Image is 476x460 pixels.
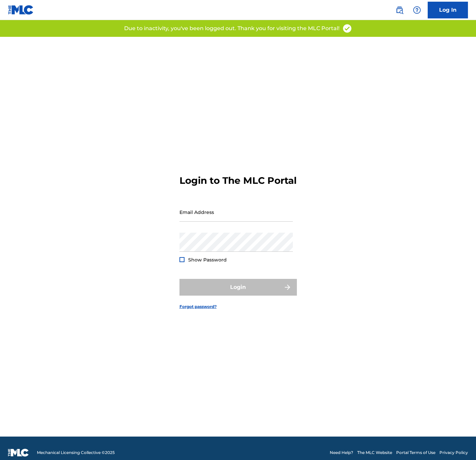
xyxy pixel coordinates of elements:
[439,450,468,456] a: Privacy Policy
[428,2,468,18] a: Log In
[330,450,353,456] a: Need Help?
[124,24,339,32] p: Due to inactivity, you've been logged out. Thank you for visiting the MLC Portal!
[357,450,392,456] a: The MLC Website
[37,450,115,456] span: Mechanical Licensing Collective © 2025
[342,23,352,33] img: access
[8,449,29,457] img: logo
[179,175,297,186] h3: Login to The MLC Portal
[393,3,406,17] a: Public Search
[8,5,34,15] img: MLC Logo
[188,257,227,263] span: Show Password
[395,6,404,14] img: search
[413,6,421,14] img: help
[410,3,424,17] div: Help
[179,304,217,310] a: Forgot password?
[396,450,435,456] a: Portal Terms of Use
